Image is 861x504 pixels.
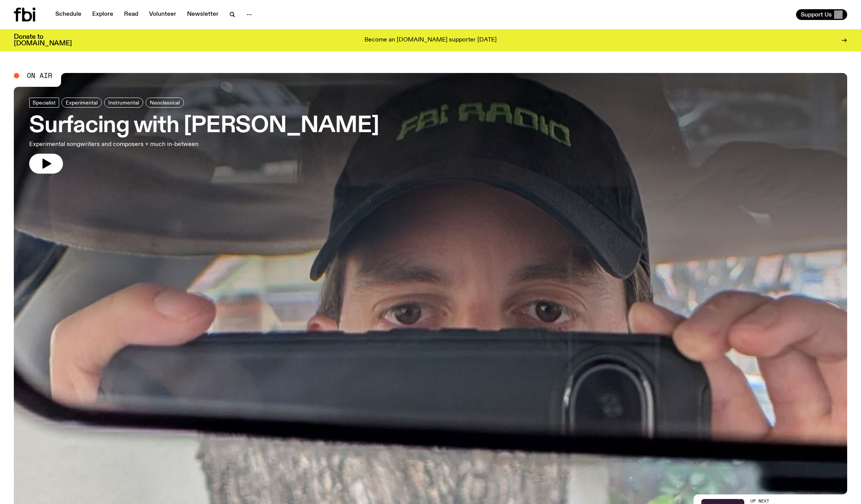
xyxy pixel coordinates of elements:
a: Volunteer [144,9,181,20]
h3: Surfacing with [PERSON_NAME] [29,115,379,137]
span: Experimental [66,99,98,105]
a: Read [119,9,143,20]
a: Surfacing with [PERSON_NAME]Experimental songwriters and composers + much in-between [29,98,379,174]
h3: Donate to [DOMAIN_NAME] [14,34,72,47]
button: Support Us [796,9,847,20]
span: Instrumental [108,99,139,105]
span: Neoclassical [150,99,180,105]
span: On Air [27,72,52,79]
a: Schedule [51,9,86,20]
a: Instrumental [104,98,143,108]
a: Specialist [29,98,59,108]
span: Specialist [33,99,56,105]
a: Newsletter [182,9,223,20]
a: Experimental [61,98,102,108]
a: Neoclassical [146,98,184,108]
span: Support Us [801,11,832,18]
p: Become an [DOMAIN_NAME] supporter [DATE] [364,37,497,44]
a: Explore [88,9,118,20]
p: Experimental songwriters and composers + much in-between [29,140,226,149]
h2: Up Next [750,499,806,503]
